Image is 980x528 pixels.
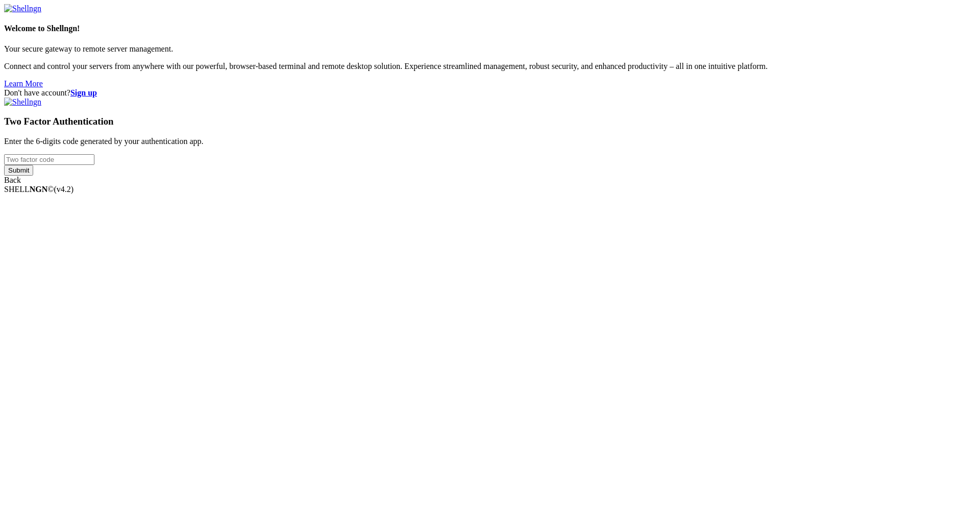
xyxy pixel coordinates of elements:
[4,44,976,54] p: Your secure gateway to remote server management.
[4,62,976,71] p: Connect and control your servers from anywhere with our powerful, browser-based terminal and remo...
[4,137,976,146] p: Enter the 6-digits code generated by your authentication app.
[4,24,976,33] h4: Welcome to Shellngn!
[4,98,41,107] img: Shellngn
[4,79,43,88] a: Learn More
[4,116,976,127] h3: Two Factor Authentication
[54,185,74,194] span: 4.2.0
[4,185,73,194] span: SHELL ©
[4,154,94,165] input: Two factor code
[4,88,976,98] div: Don't have account?
[70,88,97,97] a: Sign up
[4,176,21,184] a: Back
[4,4,41,13] img: Shellngn
[4,165,33,176] input: Submit
[30,185,48,194] b: NGN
